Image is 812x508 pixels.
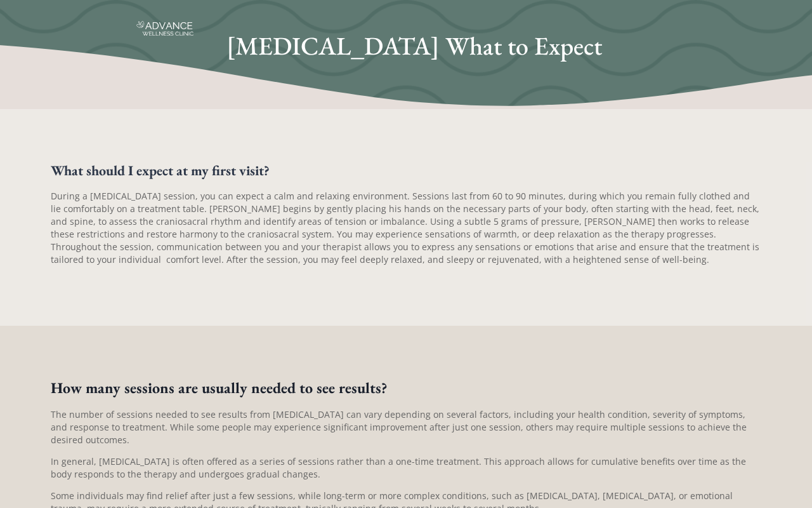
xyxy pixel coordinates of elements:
[51,160,761,181] h4: What should I expect at my first visit?
[51,377,761,399] h3: How many sessions are usually needed to see results?
[51,455,761,481] p: In general, [MEDICAL_DATA] is often offered as a series of sessions rather than a one-time treatm...
[136,21,193,36] img: ADVANCE WELLNESS CLINIC-350
[51,190,761,266] p: During a [MEDICAL_DATA] session, you can expect a calm and relaxing environment. Sessions last fr...
[51,408,761,446] p: The number of sessions needed to see results from [MEDICAL_DATA] can vary depending on several fa...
